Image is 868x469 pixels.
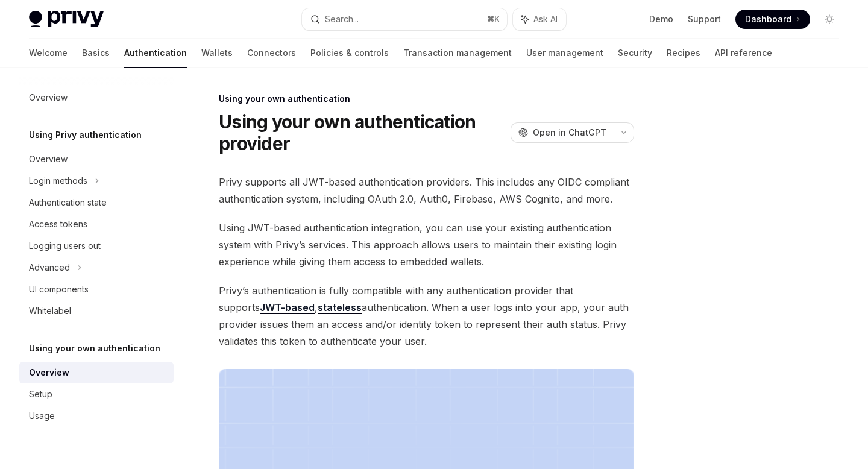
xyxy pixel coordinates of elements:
[19,192,174,213] a: Authentication state
[29,195,107,210] div: Authentication state
[29,260,70,275] div: Advanced
[19,300,174,322] a: Whitelabel
[219,282,634,350] span: Privy’s authentication is fully compatible with any authentication provider that supports , authe...
[82,39,110,68] a: Basics
[219,111,506,154] h1: Using your own authentication provider
[29,11,104,28] img: light logo
[219,174,634,207] span: Privy supports all JWT-based authentication providers. This includes any OIDC compliant authentic...
[124,39,187,68] a: Authentication
[29,174,87,188] div: Login methods
[487,14,500,24] span: ⌘ K
[29,152,68,166] div: Overview
[735,10,810,29] a: Dashboard
[29,239,101,253] div: Logging users out
[219,93,634,105] div: Using your own authentication
[325,12,359,27] div: Search...
[19,383,174,405] a: Setup
[19,235,174,257] a: Logging users out
[649,13,673,25] a: Demo
[19,362,174,383] a: Overview
[533,127,606,139] span: Open in ChatGPT
[29,387,52,401] div: Setup
[29,39,68,68] a: Welcome
[667,39,700,68] a: Recipes
[29,341,160,356] h5: Using your own authentication
[201,39,233,68] a: Wallets
[19,213,174,235] a: Access tokens
[745,13,791,25] span: Dashboard
[302,8,506,30] button: Search...⌘K
[29,365,69,380] div: Overview
[29,409,55,423] div: Usage
[318,301,362,314] a: stateless
[403,39,512,68] a: Transaction management
[29,90,68,105] div: Overview
[260,301,315,314] a: JWT-based
[310,39,389,68] a: Policies & controls
[19,87,174,109] a: Overview
[247,39,296,68] a: Connectors
[219,219,634,270] span: Using JWT-based authentication integration, you can use your existing authentication system with ...
[29,282,89,297] div: UI components
[19,279,174,300] a: UI components
[618,39,652,68] a: Security
[688,13,721,25] a: Support
[29,128,142,142] h5: Using Privy authentication
[526,39,603,68] a: User management
[19,148,174,170] a: Overview
[29,304,71,318] div: Whitelabel
[533,13,558,25] span: Ask AI
[820,10,839,29] button: Toggle dark mode
[715,39,772,68] a: API reference
[19,405,174,427] a: Usage
[513,8,566,30] button: Ask AI
[29,217,87,231] div: Access tokens
[511,122,614,143] button: Open in ChatGPT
